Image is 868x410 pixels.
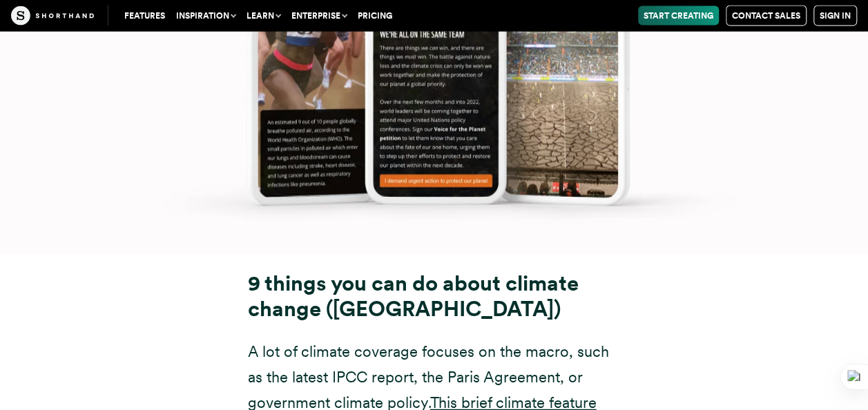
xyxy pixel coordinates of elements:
[171,6,241,26] button: Inspiration
[638,6,719,26] a: Start Creating
[286,6,352,26] button: Enterprise
[352,6,398,26] a: Pricing
[241,6,286,26] button: Learn
[119,6,171,26] a: Features
[813,6,857,26] a: Sign in
[11,6,94,26] img: The Craft
[248,271,579,322] strong: 9 things you can do about climate change ([GEOGRAPHIC_DATA])
[726,6,807,26] a: Contact Sales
